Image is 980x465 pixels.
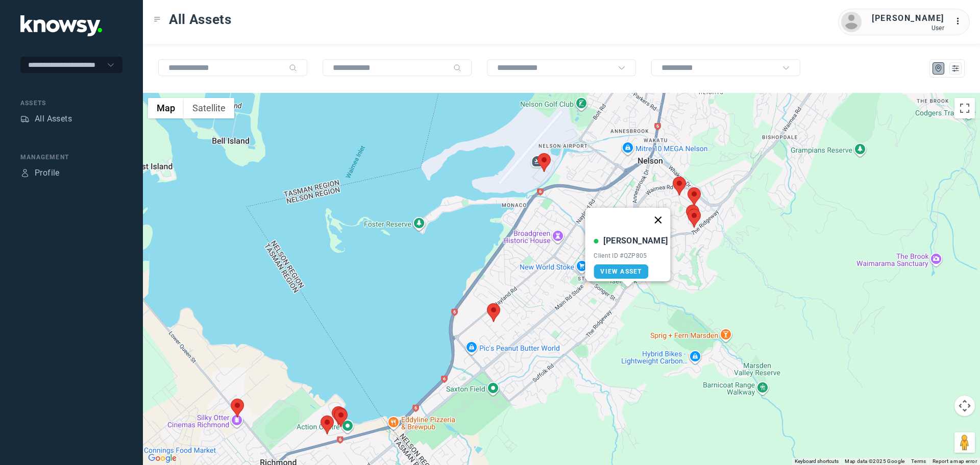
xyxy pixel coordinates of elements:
button: Toggle fullscreen view [954,98,975,118]
div: Map [934,64,943,73]
img: avatar.png [841,12,862,32]
a: Report a map error [933,458,977,464]
div: Management [20,153,122,162]
button: Show street map [148,98,184,118]
div: User [872,25,944,32]
img: Google [145,452,179,465]
button: Close [646,208,671,232]
span: Map data ©2025 Google [845,458,904,464]
div: Search [453,64,461,72]
div: Client ID #QZP805 [594,252,668,259]
button: Keyboard shortcuts [795,458,839,465]
a: Terms [911,458,926,464]
div: All Assets [35,113,72,125]
div: Profile [35,167,60,179]
button: Map camera controls [954,396,975,416]
span: All Assets [169,10,232,29]
div: Profile [20,168,30,178]
img: Application Logo [20,15,102,36]
a: AssetsAll Assets [20,113,72,125]
tspan: ... [955,17,965,25]
div: [PERSON_NAME] [603,235,668,247]
button: Show satellite imagery [184,98,234,118]
button: Drag Pegman onto the map to open Street View [954,432,975,453]
div: [PERSON_NAME] [872,12,944,25]
div: Search [289,64,297,72]
div: Assets [20,114,30,124]
div: Assets [20,99,122,108]
div: Toggle Menu [154,16,161,23]
div: : [954,15,967,29]
div: : [954,15,967,28]
a: View Asset [594,264,648,279]
span: View Asset [600,268,642,275]
div: List [951,64,960,73]
a: Open this area in Google Maps (opens a new window) [145,452,179,465]
a: ProfileProfile [20,167,60,179]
